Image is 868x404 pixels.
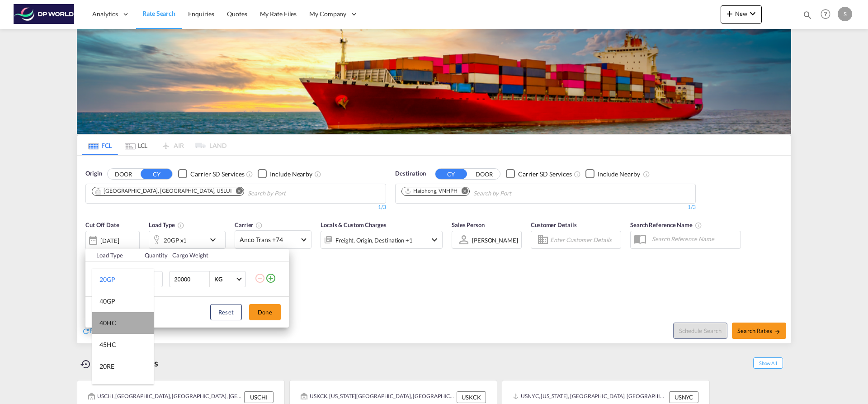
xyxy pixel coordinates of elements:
[99,318,116,328] div: 40HC
[99,340,116,349] div: 45HC
[99,275,115,284] div: 20GP
[99,384,114,393] div: 40RE
[99,362,114,371] div: 20RE
[99,297,115,306] div: 40GP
